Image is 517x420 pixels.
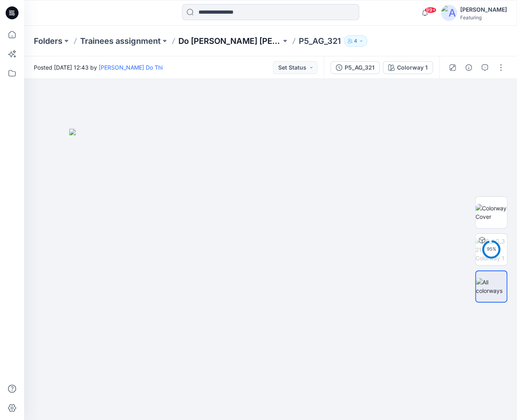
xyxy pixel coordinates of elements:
a: [PERSON_NAME] Do Thi [99,64,163,71]
img: eyJhbGciOiJIUzI1NiIsImtpZCI6IjAiLCJzbHQiOiJzZXMiLCJ0eXAiOiJKV1QifQ.eyJkYXRhIjp7InR5cGUiOiJzdG9yYW... [69,129,472,420]
span: Posted [DATE] 12:43 by [34,63,163,72]
a: Do [PERSON_NAME] [PERSON_NAME] [178,35,281,47]
div: [PERSON_NAME] [460,5,507,14]
div: 95 % [482,246,501,253]
img: Colorway Cover [476,204,507,221]
span: 99+ [424,7,436,13]
p: P5_AG_321 [299,35,341,47]
button: 4 [344,35,367,47]
img: P5_AG_321 Colorway 1 [476,237,507,262]
img: All colorways [476,278,507,295]
button: Colorway 1 [383,61,433,74]
div: Colorway 1 [397,63,428,72]
button: Details [462,61,475,74]
p: 4 [354,37,357,45]
div: Featuring [460,14,507,21]
a: Trainees assignment [80,35,161,47]
a: Folders [34,35,62,47]
img: avatar [441,5,457,21]
button: P5_AG_321 [331,61,380,74]
div: P5_AG_321 [345,63,374,72]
